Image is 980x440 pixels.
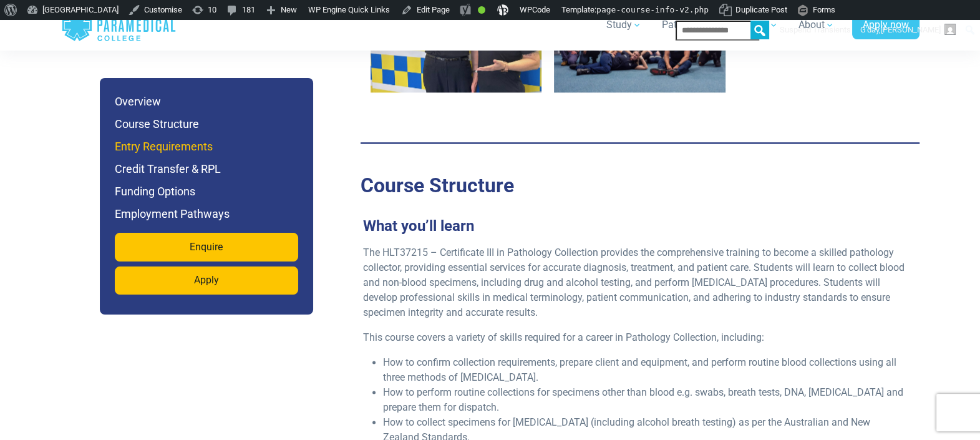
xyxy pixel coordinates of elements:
[881,25,941,34] span: [PERSON_NAME]
[363,330,907,345] p: This course covers a variety of skills required for a career in Pathology Collection, including:
[478,6,485,14] div: Good
[654,7,723,42] a: Pathways
[363,245,907,320] p: The HLT37215 – Certificate III in Pathology Collection provides the comprehensive training to bec...
[383,385,907,415] li: How to perform routine collections for specimens other than blood e.g. swabs, breath tests, DNA, ...
[775,20,856,40] a: Suspend Transients
[383,355,907,385] li: How to confirm collection requirements, prepare client and equipment, and perform routine blood c...
[356,217,915,235] h3: What you’ll learn
[596,5,709,14] span: page-course-info-v2.php
[361,174,919,197] h2: Course Structure
[61,5,177,46] a: Australian Paramedical College
[856,20,961,40] a: G'day,
[599,7,649,42] a: Study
